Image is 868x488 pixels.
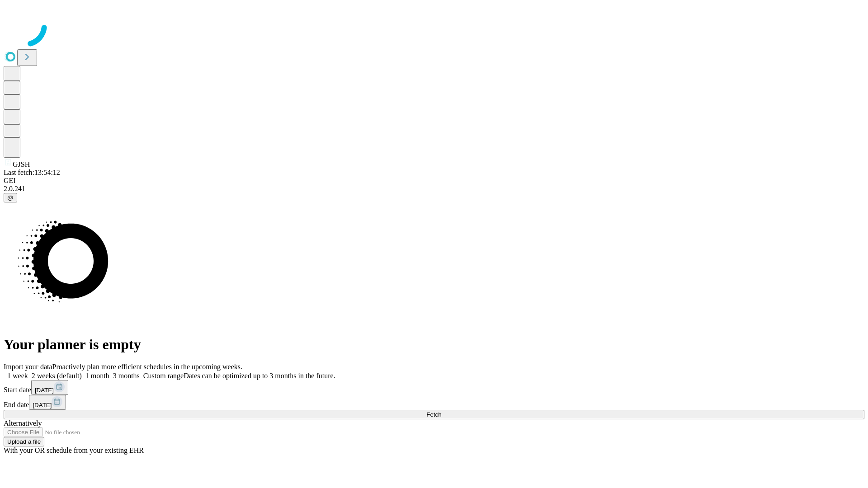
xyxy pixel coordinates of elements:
[4,410,864,419] button: Fetch
[7,372,28,380] span: 1 week
[113,372,140,380] span: 3 months
[4,177,864,185] div: GEI
[29,395,66,410] button: [DATE]
[13,160,30,168] span: GJSH
[31,380,68,395] button: [DATE]
[52,363,242,371] span: Proactively plan more efficient schedules in the upcoming weeks.
[4,185,864,193] div: 2.0.241
[4,446,144,454] span: With your OR schedule from your existing EHR
[4,336,864,353] h1: Your planner is empty
[85,372,109,380] span: 1 month
[35,387,54,394] span: [DATE]
[4,380,864,395] div: Start date
[32,372,82,380] span: 2 weeks (default)
[4,419,42,427] span: Alternatively
[184,372,335,380] span: Dates can be optimized up to 3 months in the future.
[33,402,52,408] span: [DATE]
[4,169,60,176] span: Last fetch: 13:54:12
[143,372,184,380] span: Custom range
[426,411,441,418] span: Fetch
[7,194,14,201] span: @
[4,395,864,410] div: End date
[4,437,44,446] button: Upload a file
[4,193,17,202] button: @
[4,363,52,371] span: Import your data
